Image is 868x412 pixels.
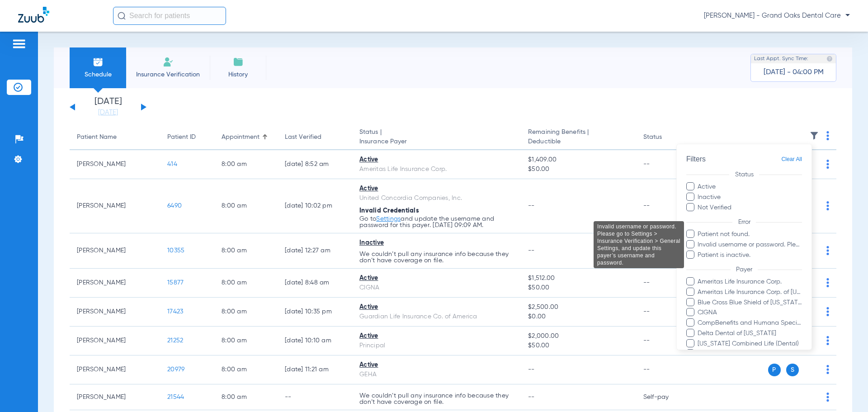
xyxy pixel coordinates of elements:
span: Status [729,171,759,178]
span: Ameritas Life Insurance Corp. of [US_STATE] [697,288,802,297]
span: Ameritas Life Insurance Corp. [697,277,802,287]
span: Blue Cross Blue Shield of [US_STATE] - Anthem [697,298,802,308]
label: Not Verified [686,203,802,213]
span: Error [732,219,756,225]
span: Invalid username or password. Please go to Settings > Insurance Verification > General Settings, ... [697,240,802,250]
label: Inactive [686,193,802,202]
span: Clear All [781,154,802,165]
label: Active [686,182,802,192]
span: Patient is inactive. [697,251,802,260]
span: Payer [730,266,758,273]
span: Delta Dental of [US_STATE] [697,329,802,338]
span: CIGNA [697,308,802,317]
span: Filters [686,155,706,163]
span: GEHA [697,349,802,359]
span: Patient not found. [697,230,802,239]
div: Invalid username or password. Please go to Settings > Insurance Verification > General Settings, ... [594,221,684,268]
span: CompBenefits and Humana Specialty Benefits [697,318,802,328]
span: [US_STATE] Combined Life (Dental) [697,339,802,349]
